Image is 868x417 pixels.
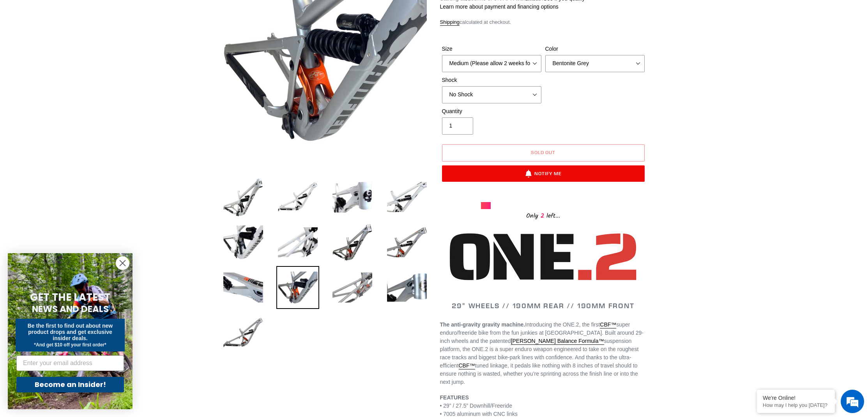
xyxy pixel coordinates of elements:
img: Load image into Gallery viewer, ONE.2 Super Enduro - Frameset [276,176,319,218]
span: *And get $10 off your first order* [34,342,106,348]
div: Chat with us now [52,44,143,54]
div: We're Online! [763,395,829,401]
img: Load image into Gallery viewer, ONE.2 Super Enduro - Frameset [331,176,374,218]
img: Load image into Gallery viewer, ONE.2 Super Enduro - Frameset [222,221,265,264]
strong: FEATURES [440,394,469,401]
span: 2 [538,211,546,221]
button: Become an Insider! [16,377,124,392]
span: 29" WHEELS // 190MM REAR // 190MM FRONT [452,301,634,310]
span: Introducing the ONE.2, the first [525,321,600,328]
label: Shock [442,76,541,84]
span: NEWS AND DEALS [32,303,109,315]
img: Load image into Gallery viewer, ONE.2 Super Enduro - Frameset [222,311,265,354]
p: How may I help you today? [763,402,829,408]
img: Load image into Gallery viewer, ONE.2 Super Enduro - Frameset [222,176,265,218]
label: Color [545,45,645,53]
img: Load image into Gallery viewer, ONE.2 Super Enduro - Frameset [385,221,428,264]
img: Load image into Gallery viewer, ONE.2 Super Enduro - Frameset [276,221,319,264]
strong: The anti-gravity gravity machine. [440,321,525,328]
button: Notify Me [442,165,645,182]
span: Sold out [531,149,556,155]
input: Enter your email address [16,355,124,371]
textarea: Type your message and hit 'Enter' [4,213,148,240]
label: Quantity [442,107,541,115]
span: tuned linkage, it pedals like nothing with 8 inches of travel should to ensure nothing is wasted,... [440,362,638,385]
img: Load image into Gallery viewer, ONE.2 Super Enduro - Frameset [276,266,319,309]
a: CBF™ [600,321,616,328]
span: GET THE LATEST [30,290,110,304]
div: Navigation go back [9,43,20,55]
div: Minimize live chat window [128,4,147,23]
div: Only left... [481,209,606,221]
img: Load image into Gallery viewer, ONE.2 Super Enduro - Frameset [385,266,428,309]
a: [PERSON_NAME] Balance Formula™ [511,338,604,345]
a: CBF™ [459,362,475,369]
span: Be the first to find out about new product drops and get exclusive insider deals. [28,323,113,341]
span: super enduro/freeride bike from the fun junkies at [GEOGRAPHIC_DATA]. Built around 29-inch wheels... [440,321,643,344]
label: Size [442,45,541,53]
img: Load image into Gallery viewer, ONE.2 Super Enduro - Frameset [222,266,265,309]
a: Learn more about payment and financing options [440,4,559,10]
img: Load image into Gallery viewer, ONE.2 Super Enduro - Frameset [385,176,428,218]
span: We're online! [45,98,108,177]
button: Sold out [442,144,645,161]
img: d_696896380_company_1647369064580_696896380 [25,39,44,59]
img: Load image into Gallery viewer, ONE.2 Super Enduro - Frameset [331,221,374,264]
a: Shipping [440,19,460,26]
button: Close dialog [116,256,129,270]
div: calculated at checkout. [440,18,647,26]
img: Load image into Gallery viewer, ONE.2 Super Enduro - Frameset [331,266,374,309]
